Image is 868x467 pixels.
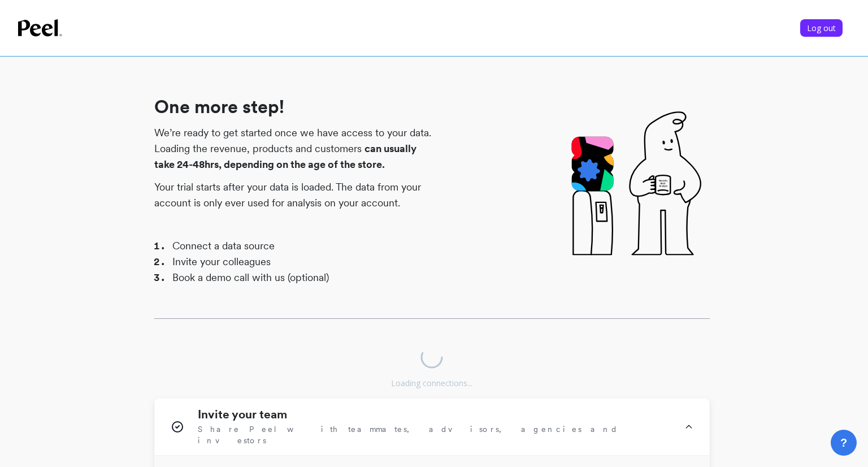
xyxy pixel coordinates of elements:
p: Your trial starts after your data is loaded. The data from your account is only ever used for ana... [154,179,432,211]
p: We’re ready to get started once we have access to your data. Loading the revenue, products and cu... [154,125,432,172]
div: Loading connections... [391,378,472,389]
li: Invite your colleagues [172,254,432,270]
span: Log out [807,23,836,33]
li: Connect a data source [172,238,432,254]
h1: One more step! [154,96,432,118]
button: ? [831,430,857,456]
h1: Invite your team [198,408,287,421]
img: Pal drinking water from a water cooler [565,79,710,296]
button: Log out [800,19,843,37]
span: ? [840,435,847,451]
li: Book a demo call with us (optional) [172,270,432,286]
span: Share Peel with teammates, advisors, agencies and investors [198,423,671,446]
